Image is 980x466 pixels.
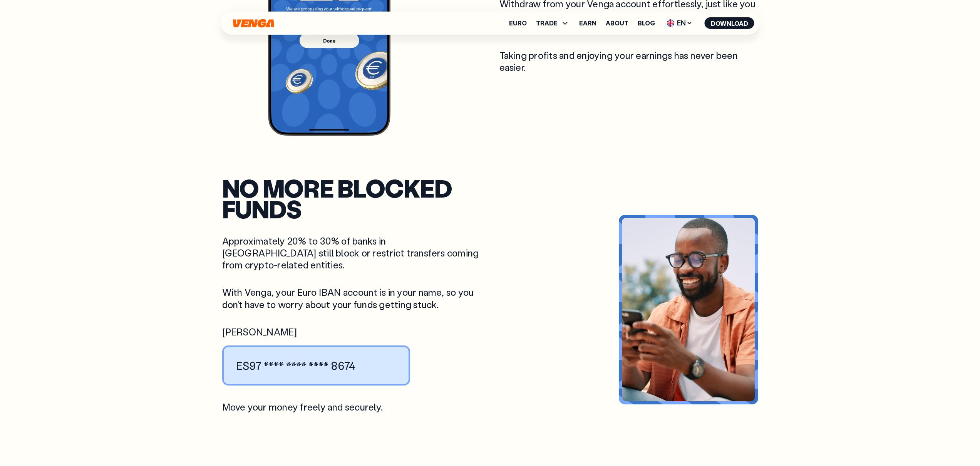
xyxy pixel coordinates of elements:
[664,17,695,29] span: EN
[222,326,481,338] span: [PERSON_NAME]
[499,49,758,73] p: Taking profits and enjoying your earnings has never been easier.
[606,20,628,26] a: About
[667,19,675,27] img: flag-uk
[536,18,570,28] span: TRADE
[536,20,558,26] span: TRADE
[232,19,275,28] svg: Home
[638,20,655,26] a: Blog
[222,401,481,413] p: Move your money freely and securely.
[222,178,481,220] h2: no more blocked funds
[509,20,527,26] a: Euro
[705,17,754,29] button: Download
[222,235,481,271] p: Approximately 20% to 30% of banks in [GEOGRAPHIC_DATA] still block or restrict transfers coming f...
[579,20,596,26] a: Earn
[222,286,481,310] p: With Venga, your Euro IBAN account is in your name, so you don’t have to worry about your funds g...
